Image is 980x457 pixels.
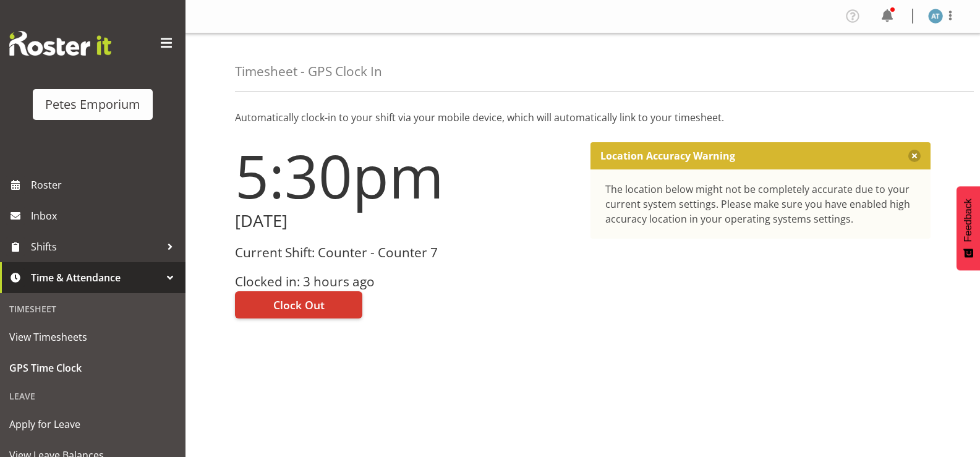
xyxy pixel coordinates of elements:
[31,268,161,287] span: Time & Attendance
[273,297,325,313] span: Clock Out
[9,31,111,56] img: Rosterit website logo
[963,199,974,242] span: Feedback
[3,383,182,409] div: Leave
[45,95,140,114] div: Petes Emporium
[908,150,921,162] button: Close message
[957,186,980,270] button: Feedback - Show survey
[31,207,179,225] span: Inbox
[235,275,576,289] h3: Clocked in: 3 hours ago
[235,291,362,318] button: Clock Out
[9,359,176,377] span: GPS Time Clock
[235,64,382,79] h4: Timesheet - GPS Clock In
[605,182,916,226] div: The location below might not be completely accurate due to your current system settings. Please m...
[235,110,931,125] p: Automatically clock-in to your shift via your mobile device, which will automatically link to you...
[3,296,182,322] div: Timesheet
[235,246,576,260] h3: Current Shift: Counter - Counter 7
[3,352,182,383] a: GPS Time Clock
[928,9,943,23] img: alex-micheal-taniwha5364.jpg
[235,142,576,209] h1: 5:30pm
[235,211,576,231] h2: [DATE]
[3,322,182,352] a: View Timesheets
[9,328,176,346] span: View Timesheets
[9,415,176,434] span: Apply for Leave
[600,150,735,162] p: Location Accuracy Warning
[3,409,182,440] a: Apply for Leave
[31,237,161,256] span: Shifts
[31,176,179,194] span: Roster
